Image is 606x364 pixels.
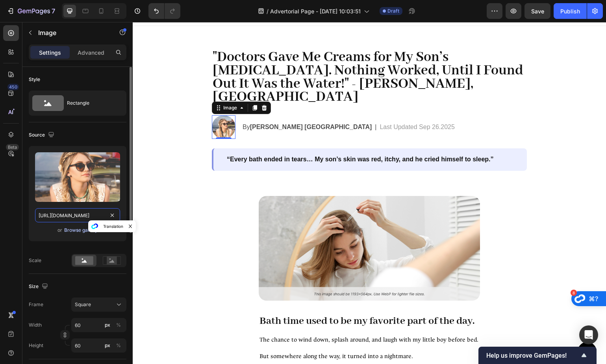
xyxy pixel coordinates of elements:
[103,341,112,350] button: %
[64,226,98,234] button: Browse gallery
[103,320,112,330] button: %
[6,144,19,150] div: Beta
[486,352,579,359] span: Help us improve GemPages!
[67,94,115,112] div: Rectangle
[105,342,110,349] div: px
[78,48,104,57] p: Advanced
[71,318,126,332] input: px%
[29,76,40,83] div: Style
[7,84,19,90] div: 450
[29,342,43,349] label: Height
[114,341,123,350] button: px
[105,322,110,329] div: px
[148,3,180,19] div: Undo/Redo
[29,257,41,264] div: Scale
[64,227,98,234] div: Browse gallery
[71,338,126,353] input: px%
[531,8,544,15] span: Save
[242,100,244,110] p: |
[71,297,126,312] button: Square
[554,3,587,19] button: Publish
[387,7,399,15] span: Draft
[270,7,361,15] span: Advertorial Page - [DATE] 10:03:51
[114,320,123,330] button: px
[29,301,43,308] label: Frame
[35,208,120,222] input: https://example.com/image.jpg
[116,342,121,349] div: %
[127,292,347,306] p: Bath time used to be my favorite part of the day.
[247,100,322,110] p: Last Updated Sep 26.2025
[524,3,550,19] button: Save
[52,6,55,16] p: 7
[39,48,61,57] p: Settings
[57,225,62,235] span: or
[75,301,91,308] span: Square
[35,152,120,202] img: preview-image
[579,325,598,344] div: Open Intercom Messenger
[267,7,269,15] span: /
[3,3,59,19] button: 7
[486,351,589,360] button: Show survey - Help us improve GemPages!
[29,130,56,140] div: Source
[127,314,346,322] span: The chance to wind down, splash around, and laugh with my little boy before bed.
[29,281,50,292] div: Size
[38,28,105,37] p: Image
[133,22,606,364] iframe: Design area
[116,322,121,329] div: %
[560,7,580,15] div: Publish
[29,322,42,329] label: Width
[94,133,381,142] p: “Every bath ended in tears… My son’s skin was red, itchy, and he cried himself to sleep.”
[126,174,347,279] img: gempages_432750572815254551-8e241309-2934-4a82-8ee7-3297b828f1e9.png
